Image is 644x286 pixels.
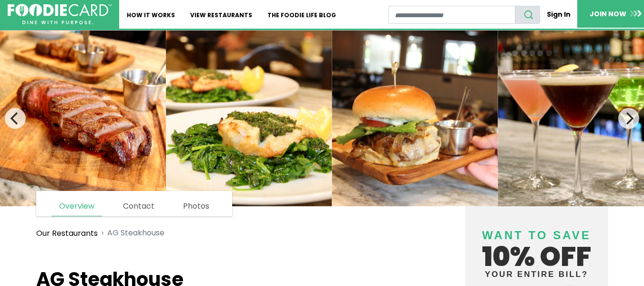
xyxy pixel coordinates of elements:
[618,108,639,129] button: Next
[98,227,164,239] li: AG Steakhouse
[36,222,419,245] nav: breadcrumb
[515,6,540,24] button: search
[473,270,601,278] small: your entire bill?
[8,4,112,25] img: FoodieCard; Eat, Drink, Save, Donate
[540,6,577,23] a: Sign In
[36,191,232,216] nav: page links
[5,108,26,129] button: Previous
[473,217,601,278] h4: 10% off
[115,197,162,216] a: Contact
[388,6,515,24] input: restaurant search
[36,228,98,239] a: Our Restaurants
[51,197,102,216] a: Overview
[175,197,217,216] a: Photos
[482,229,591,242] span: Want to save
